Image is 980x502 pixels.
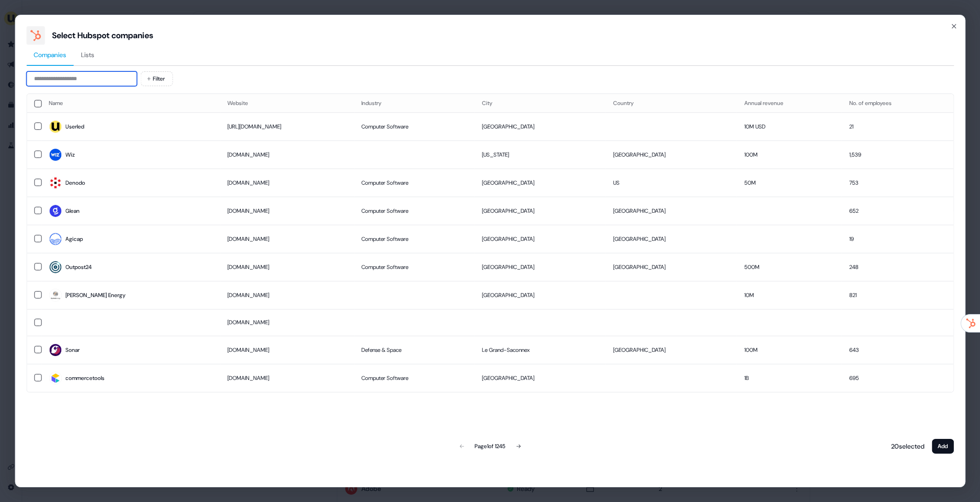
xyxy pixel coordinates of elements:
[65,122,84,131] div: Userled
[65,234,83,244] div: Agicap
[220,253,354,281] td: [DOMAIN_NAME]
[606,140,737,169] td: [GEOGRAPHIC_DATA]
[65,345,80,355] div: Sonar
[475,140,606,169] td: [US_STATE]
[887,442,924,451] p: 20 selected
[65,206,80,216] div: Glean
[354,336,475,364] td: Defense & Space
[842,225,953,253] td: 19
[354,225,475,253] td: Computer Software
[41,94,220,112] th: Name
[220,94,354,112] th: Website
[737,336,842,364] td: 100M
[354,94,475,112] th: Industry
[606,197,737,225] td: [GEOGRAPHIC_DATA]
[842,364,953,392] td: 695
[475,94,606,112] th: City
[842,197,953,225] td: 652
[842,140,953,169] td: 1,539
[354,112,475,140] td: Computer Software
[606,253,737,281] td: [GEOGRAPHIC_DATA]
[220,197,354,225] td: [DOMAIN_NAME]
[737,112,842,140] td: 10M USD
[65,374,104,383] div: commercetools
[737,94,842,112] th: Annual revenue
[220,225,354,253] td: [DOMAIN_NAME]
[354,197,475,225] td: Computer Software
[606,336,737,364] td: [GEOGRAPHIC_DATA]
[354,253,475,281] td: Computer Software
[65,150,75,159] div: Wiz
[475,442,505,451] div: Page 1 of 1245
[737,140,842,169] td: 100M
[220,336,354,364] td: [DOMAIN_NAME]
[65,178,85,187] div: Denodo
[737,169,842,197] td: 50M
[354,169,475,197] td: Computer Software
[220,281,354,309] td: [DOMAIN_NAME]
[842,253,953,281] td: 248
[220,364,354,392] td: [DOMAIN_NAME]
[475,336,606,364] td: Le Grand-Saconnex
[842,112,953,140] td: 21
[220,112,354,140] td: [URL][DOMAIN_NAME]
[606,225,737,253] td: [GEOGRAPHIC_DATA]
[475,225,606,253] td: [GEOGRAPHIC_DATA]
[220,309,354,336] td: [DOMAIN_NAME]
[220,169,354,197] td: [DOMAIN_NAME]
[606,169,737,197] td: US
[737,281,842,309] td: 10M
[932,439,954,454] button: Add
[475,253,606,281] td: [GEOGRAPHIC_DATA]
[65,291,126,300] div: [PERSON_NAME] Energy
[220,140,354,169] td: [DOMAIN_NAME]
[606,94,737,112] th: Country
[842,336,953,364] td: 643
[475,281,606,309] td: [GEOGRAPHIC_DATA]
[81,50,94,59] span: Lists
[842,281,953,309] td: 821
[842,94,953,112] th: No. of employees
[475,169,606,197] td: [GEOGRAPHIC_DATA]
[737,364,842,392] td: 1B
[52,30,153,41] div: Select Hubspot companies
[475,197,606,225] td: [GEOGRAPHIC_DATA]
[475,112,606,140] td: [GEOGRAPHIC_DATA]
[842,169,953,197] td: 753
[475,364,606,392] td: [GEOGRAPHIC_DATA]
[737,253,842,281] td: 500M
[34,50,66,59] span: Companies
[65,263,92,272] div: Outpost24
[140,71,173,86] button: Filter
[354,364,475,392] td: Computer Software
